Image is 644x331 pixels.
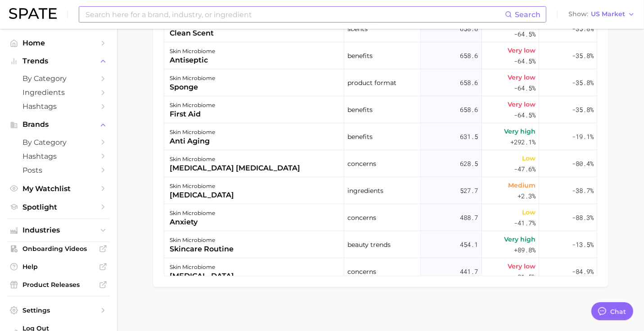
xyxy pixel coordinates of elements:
span: Very low [508,72,536,83]
span: Ingredients [23,88,95,97]
span: -64.5% [514,29,536,40]
button: skin microbiomeclean scentscents658.6Very low-64.5%-35.8% [164,15,597,42]
a: Posts [7,163,110,177]
div: skin microbiome [170,73,215,84]
span: concerns [347,212,376,223]
span: Search [515,10,540,19]
span: by Category [23,138,95,147]
div: [MEDICAL_DATA] [170,190,234,201]
div: anxiety [170,217,215,228]
span: Brands [23,121,95,129]
a: Ingredients [7,85,110,99]
span: 527.7 [460,185,478,196]
span: -19.1% [572,131,594,142]
span: Very low [508,45,536,56]
div: clean scent [170,28,215,39]
div: skin microbiome [170,181,234,192]
div: [MEDICAL_DATA] [MEDICAL_DATA] [170,163,300,174]
button: Industries [7,224,110,237]
span: 658.6 [460,104,478,115]
div: skin microbiome [170,262,234,273]
span: -41.7% [514,218,536,228]
span: Trends [23,57,95,65]
span: benefits [347,131,373,142]
div: anti aging [170,136,215,147]
button: Trends [7,54,110,68]
a: by Category [7,135,110,149]
span: ingredients [347,185,383,196]
span: benefits [347,50,373,61]
span: 658.6 [460,77,478,88]
span: Very high [504,126,536,137]
div: [MEDICAL_DATA] [170,271,234,282]
span: Hashtags [23,102,95,111]
button: skin microbiome[MEDICAL_DATA]concerns441.7Very low-81.5%-84.9% [164,258,597,285]
button: skin microbiome[MEDICAL_DATA] [MEDICAL_DATA]concerns628.5Low-47.6%-80.4% [164,150,597,177]
span: -35.8% [572,77,594,88]
a: Hashtags [7,99,110,113]
img: SPATE [9,8,57,19]
a: Product Releases [7,278,110,291]
span: -64.5% [514,56,536,67]
button: skin microbiomeanxietyconcerns488.7Low-41.7%-88.3% [164,204,597,231]
button: ShowUS Market [566,9,637,20]
span: 658.6 [460,50,478,61]
span: by Category [23,74,95,83]
span: Very low [508,261,536,272]
div: first aid [170,109,215,120]
span: 488.7 [460,212,478,223]
button: skin microbiomeanti agingbenefits631.5Very high+292.1%-19.1% [164,123,597,150]
a: Settings [7,304,110,317]
a: by Category [7,72,110,85]
span: Settings [23,306,95,314]
span: Spotlight [23,203,95,211]
div: skin microbiome [170,235,234,246]
input: Search here for a brand, industry, or ingredient [85,7,505,22]
a: Home [7,36,110,50]
span: Very low [508,99,536,110]
span: beauty trends [347,239,391,250]
button: skin microbiomeantisepticbenefits658.6Very low-64.5%-35.8% [164,42,597,69]
span: -38.7% [572,185,594,196]
div: skin microbiome [170,46,215,57]
span: concerns [347,158,376,169]
button: skin microbiomespongeproduct format658.6Very low-64.5%-35.8% [164,69,597,96]
button: skin microbiomefirst aidbenefits658.6Very low-64.5%-35.8% [164,96,597,123]
span: Industries [23,226,95,234]
button: skin microbiomeskincare routinebeauty trends454.1Very high+89.8%-13.5% [164,231,597,258]
span: product format [347,77,396,88]
span: -64.5% [514,110,536,121]
span: -35.8% [572,50,594,61]
span: 628.5 [460,158,478,169]
span: Onboarding Videos [23,245,95,253]
span: +292.1% [510,137,536,148]
a: My Watchlist [7,182,110,196]
span: -84.9% [572,266,594,277]
span: Help [23,263,95,271]
span: Home [23,39,95,47]
span: concerns [347,266,376,277]
span: +89.8% [514,245,536,255]
span: -80.4% [572,158,594,169]
div: skin microbiome [170,100,215,111]
div: skincare routine [170,244,234,255]
a: Spotlight [7,200,110,214]
span: Low [522,207,536,218]
span: -47.6% [514,164,536,174]
span: +2.3% [518,191,536,201]
a: Help [7,260,110,273]
a: Onboarding Videos [7,242,110,255]
span: US Market [591,12,625,17]
span: Posts [23,166,95,174]
span: My Watchlist [23,184,95,193]
span: Low [522,153,536,164]
span: Show [568,12,588,17]
a: Hashtags [7,149,110,163]
div: skin microbiome [170,208,215,219]
span: -35.8% [572,104,594,115]
div: skin microbiome [170,154,300,165]
div: skin microbiome [170,127,215,138]
span: Product Releases [23,281,95,289]
span: 454.1 [460,239,478,250]
span: -13.5% [572,239,594,250]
